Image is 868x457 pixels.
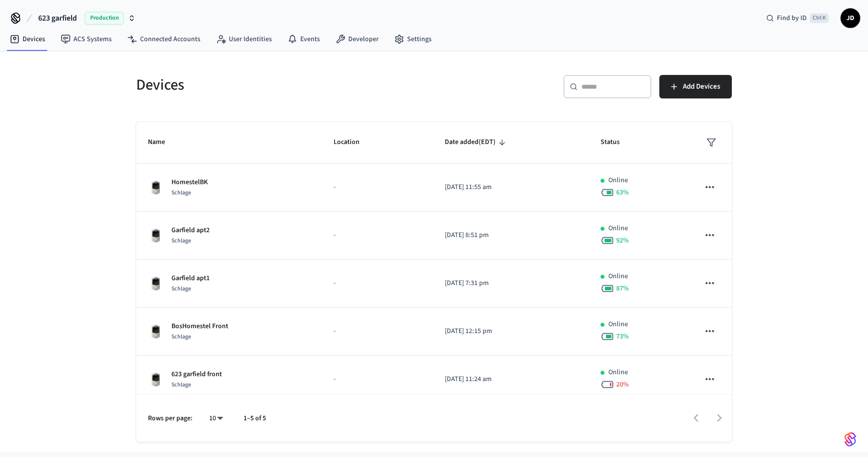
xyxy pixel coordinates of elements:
[148,228,164,243] img: Schlage Sense Smart Deadbolt with Camelot Trim, Front
[171,381,191,389] span: Schlage
[616,188,629,197] span: 63 %
[334,135,372,150] span: Location
[841,8,860,28] button: JD
[148,180,164,195] img: Schlage Sense Smart Deadbolt with Camelot Trim, Front
[148,276,164,291] img: Schlage Sense Smart Deadbolt with Camelot Trim, Front
[683,80,720,93] span: Add Devices
[243,413,266,424] p: 1–5 of 5
[758,9,837,27] div: Find by IDCtrl K
[280,30,328,48] a: Events
[616,380,629,389] span: 20 %
[171,369,222,380] p: 623 garfield front
[842,9,859,27] span: JD
[334,278,421,289] p: -
[204,411,228,426] div: 10
[334,326,421,337] p: -
[844,432,856,447] img: SeamLogoGradient.69752ec5.svg
[334,230,421,241] p: -
[171,225,210,236] p: Garfield apt2
[608,367,628,378] p: Online
[334,182,421,192] p: -
[386,30,439,48] a: Settings
[136,122,732,404] table: sticky table
[171,285,191,293] span: Schlage
[85,12,124,24] span: Production
[659,75,732,98] button: Add Devices
[445,182,577,192] p: [DATE] 11:55 am
[445,230,577,241] p: [DATE] 8:51 pm
[616,236,629,245] span: 92 %
[171,273,210,284] p: Garfield apt1
[608,175,628,186] p: Online
[53,30,120,48] a: ACS Systems
[148,372,164,387] img: Schlage Sense Smart Deadbolt with Camelot Trim, Front
[171,189,191,197] span: Schlage
[38,12,77,24] span: 623 garfield
[328,30,386,48] a: Developer
[171,237,191,245] span: Schlage
[171,177,208,188] p: HomestelBK
[608,271,628,282] p: Online
[608,223,628,234] p: Online
[148,324,164,339] img: Schlage Sense Smart Deadbolt with Camelot Trim, Front
[208,30,280,48] a: User Identities
[777,13,807,23] span: Find by ID
[148,413,193,424] p: Rows per page:
[334,374,421,385] p: -
[120,30,208,48] a: Connected Accounts
[616,284,629,293] span: 87 %
[171,333,191,341] span: Schlage
[148,135,178,150] span: Name
[171,321,228,332] p: BosHomestel Front
[445,135,508,150] span: Date added(EDT)
[445,374,577,385] p: [DATE] 11:24 am
[2,30,53,48] a: Devices
[136,75,428,95] h5: Devices
[445,278,577,289] p: [DATE] 7:31 pm
[601,135,632,150] span: Status
[608,319,628,330] p: Online
[810,13,829,23] span: Ctrl K
[445,326,577,337] p: [DATE] 12:15 pm
[616,332,629,341] span: 73 %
